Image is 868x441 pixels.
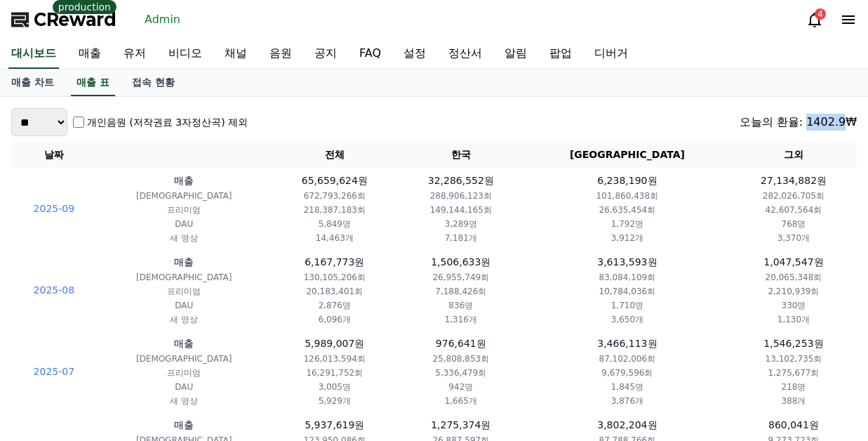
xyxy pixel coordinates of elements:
p: 218,387,183회 [277,204,392,216]
div: 4 [815,8,826,20]
p: 3,912개 [530,232,725,244]
p: [DEMOGRAPHIC_DATA] [102,353,266,364]
p: 768명 [736,218,851,230]
a: 공지 [303,39,348,69]
p: 매출 [102,255,266,269]
p: 130,105,206회 [277,272,392,283]
td: 2025-07 [11,331,97,412]
p: 5,989,007원 [277,336,392,350]
a: 매출 표 [71,70,115,96]
p: 836명 [403,300,519,311]
a: Home [4,341,93,376]
p: 3,370개 [736,232,851,244]
p: 1,130개 [736,314,851,325]
p: 1,546,253원 [736,336,851,350]
p: 288,906,123회 [403,190,519,202]
span: CReward [34,8,116,31]
a: Messages [93,341,181,376]
p: 매출 [102,418,266,432]
label: 개인음원 (저작권료 3자정산곡) 제외 [87,115,248,129]
span: Settings [208,362,242,374]
p: 126,013,594회 [277,353,392,364]
th: 그외 [730,142,857,168]
p: 26,635,454회 [530,204,725,216]
p: 101,860,438회 [530,190,725,202]
p: [DEMOGRAPHIC_DATA] [102,190,266,202]
p: 1,710명 [530,300,725,311]
p: 1,506,633원 [403,255,519,269]
p: 860,041원 [736,418,851,432]
a: Admin [139,8,186,31]
p: 42,607,564회 [736,204,851,216]
p: 25,808,853회 [403,353,519,364]
p: 13,102,735회 [736,353,851,364]
p: [DEMOGRAPHIC_DATA] [102,272,266,283]
p: 새 영상 [102,314,266,325]
p: 1,275,374원 [403,418,519,432]
a: 유저 [112,39,157,69]
a: 비디오 [157,39,213,69]
th: 날짜 [11,142,97,168]
a: 설정 [392,39,437,69]
p: 282,026,705회 [736,190,851,202]
p: 7,188,426회 [403,286,519,297]
th: [GEOGRAPHIC_DATA] [524,142,730,168]
p: 9,679,596회 [530,367,725,379]
p: 2,210,939회 [736,286,851,297]
p: 14,463개 [277,232,392,244]
p: 20,183,401회 [277,286,392,297]
th: 한국 [398,142,524,168]
p: 218명 [736,381,851,393]
p: 16,291,752회 [277,367,392,379]
p: 매출 [102,173,266,187]
p: 1,845명 [530,381,725,393]
p: 프리미엄 [102,204,266,216]
p: 3,613,593원 [530,255,725,269]
p: 942명 [403,381,519,393]
p: 20,065,348회 [736,272,851,283]
a: 디버거 [583,39,639,69]
p: 6,096개 [277,314,392,325]
a: 음원 [258,39,303,69]
p: 65,659,624원 [277,173,392,187]
a: 접속 현황 [121,70,186,96]
a: Settings [181,341,269,376]
p: 149,144,165회 [403,204,519,216]
span: Home [36,362,60,374]
p: 1,792명 [530,218,725,230]
td: 2025-08 [11,249,97,331]
p: 87,102,006회 [530,353,725,364]
p: 388개 [736,395,851,407]
a: 대시보드 [8,39,59,69]
p: 1,316개 [403,314,519,325]
p: DAU [102,218,266,230]
p: 1,047,547원 [736,255,851,269]
p: 3,005명 [277,381,392,393]
p: DAU [102,300,266,311]
p: DAU [102,381,266,393]
p: 매출 [102,336,266,350]
a: CReward [11,8,116,31]
p: 새 영상 [102,232,266,244]
p: 976,641원 [403,336,519,350]
p: 1,275,677회 [736,367,851,379]
div: 오늘의 환율: 1402.9₩ [740,114,857,131]
td: 2025-09 [11,168,97,249]
a: 정산서 [437,39,493,69]
p: 6,167,773원 [277,255,392,269]
p: 7,181개 [403,232,519,244]
p: 3,289명 [403,218,519,230]
a: FAQ [348,39,392,69]
p: 10,784,036회 [530,286,725,297]
p: 3,466,113원 [530,336,725,350]
p: 3,650개 [530,314,725,325]
p: 5,849명 [277,218,392,230]
p: 5,336,479회 [403,367,519,379]
p: 5,929개 [277,395,392,407]
p: 330명 [736,300,851,311]
a: 채널 [213,39,258,69]
p: 1,665개 [403,395,519,407]
p: 5,937,619원 [277,418,392,432]
a: 4 [806,11,823,28]
p: 2,876명 [277,300,392,311]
